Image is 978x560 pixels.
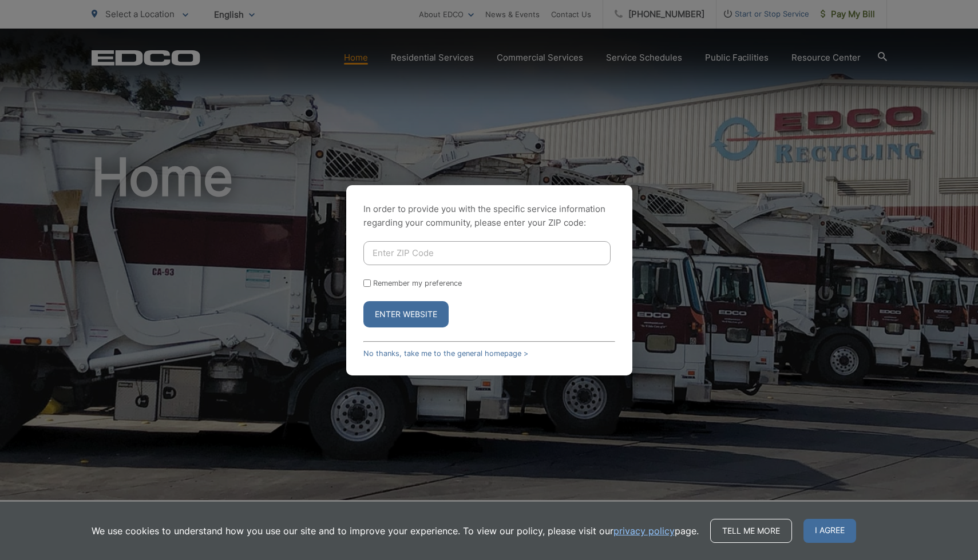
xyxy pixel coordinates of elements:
[373,279,462,287] label: Remember my preference
[363,241,611,265] input: Enter ZIP Code
[363,202,615,230] p: In order to provide you with the specific service information regarding your community, please en...
[710,519,792,543] a: Tell me more
[92,524,699,538] p: We use cookies to understand how you use our site and to improve your experience. To view our pol...
[613,524,675,538] a: privacy policy
[363,349,528,358] a: No thanks, take me to the general homepage >
[363,301,449,327] button: Enter Website
[803,519,856,543] span: I agree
